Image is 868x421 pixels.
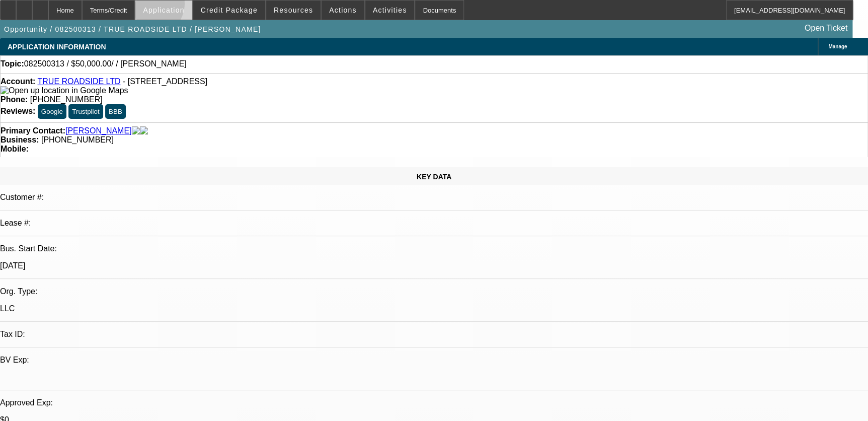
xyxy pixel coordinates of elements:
[1,135,39,144] strong: Business:
[30,95,103,104] span: [PHONE_NUMBER]
[4,25,261,33] span: Opportunity / 082500313 / TRUE ROADSIDE LTD / [PERSON_NAME]
[135,1,192,20] button: Application
[140,126,148,135] img: linkedin-icon.png
[1,95,28,104] strong: Phone:
[8,43,106,51] span: APPLICATION INFORMATION
[65,126,132,135] a: [PERSON_NAME]
[1,107,35,115] strong: Reviews:
[105,104,126,119] button: BBB
[329,6,357,14] span: Actions
[828,44,847,49] span: Manage
[1,77,35,86] strong: Account:
[274,6,313,14] span: Resources
[38,104,66,119] button: Google
[322,1,364,20] button: Actions
[41,135,114,144] span: [PHONE_NUMBER]
[37,77,120,86] a: TRUE ROADSIDE LTD
[201,6,258,14] span: Credit Package
[1,145,29,153] strong: Mobile:
[373,6,407,14] span: Activities
[132,126,140,135] img: facebook-icon.png
[801,20,851,37] a: Open Ticket
[266,1,321,20] button: Resources
[417,173,451,181] span: KEY DATA
[1,86,128,95] a: View Google Maps
[123,77,207,86] span: - [STREET_ADDRESS]
[143,6,184,14] span: Application
[1,86,128,95] img: Open up location in Google Maps
[1,59,24,68] strong: Topic:
[68,104,103,119] button: Trustpilot
[365,1,415,20] button: Activities
[1,126,65,135] strong: Primary Contact:
[193,1,265,20] button: Credit Package
[24,59,187,68] span: 082500313 / $50,000.00/ / [PERSON_NAME]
